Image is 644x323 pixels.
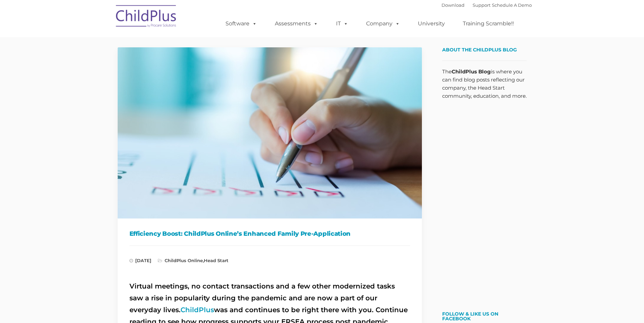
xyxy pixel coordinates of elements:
a: Training Scramble!! [456,17,521,30]
p: The is where you can find blog posts reflecting our company, the Head Start community, education,... [442,68,527,100]
a: Schedule A Demo [492,2,532,8]
a: Assessments [268,17,325,30]
a: Head Start [204,258,229,263]
img: Efficiency Boost: ChildPlus Online's Enhanced Family Pre-Application Process - Streamlining Appli... [118,47,422,218]
h1: Efficiency Boost: ChildPlus Online’s Enhanced Family Pre-Application [129,229,410,239]
a: ChildPlus [181,306,214,314]
a: Support [473,2,491,8]
span: , [158,258,229,263]
font: | [442,2,532,8]
a: IT [329,17,355,30]
strong: ChildPlus Blog [452,68,491,75]
a: Company [359,17,407,30]
a: Software [219,17,264,30]
a: ChildPlus Online [165,258,203,263]
a: Download [442,2,464,8]
img: ChildPlus by Procare Solutions [113,0,180,34]
a: University [411,17,452,30]
span: [DATE] [129,258,151,263]
span: About the ChildPlus Blog [442,47,517,53]
a: Follow & Like Us on Facebook [442,311,498,322]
